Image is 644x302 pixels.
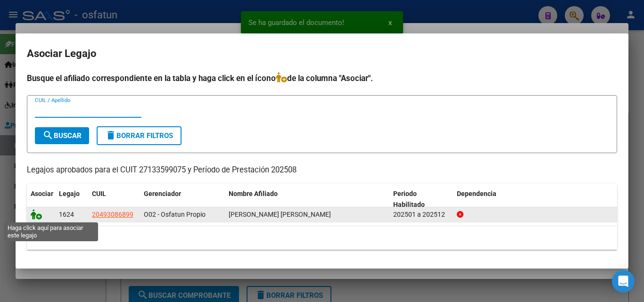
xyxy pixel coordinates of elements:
span: Nombre Afiliado [229,190,278,197]
datatable-header-cell: Nombre Afiliado [225,184,389,215]
div: 1 registros [27,226,617,250]
button: Buscar [35,127,89,144]
span: 1624 [59,211,74,218]
span: Borrar Filtros [105,131,173,140]
datatable-header-cell: Dependencia [453,184,618,215]
span: CUIL [92,190,106,197]
h4: Busque el afiliado correspondiente en la tabla y haga click en el ícono de la columna "Asociar". [27,72,617,84]
span: Periodo Habilitado [393,190,425,208]
mat-icon: delete [105,130,116,141]
datatable-header-cell: CUIL [88,184,140,215]
span: Buscar [42,131,82,140]
datatable-header-cell: Gerenciador [140,184,225,215]
h2: Asociar Legajo [27,45,617,63]
datatable-header-cell: Legajo [55,184,88,215]
datatable-header-cell: Asociar [27,184,55,215]
div: 202501 a 202512 [393,209,449,220]
span: Gerenciador [144,190,181,197]
span: O02 - Osfatun Propio [144,211,206,218]
button: Borrar Filtros [97,126,182,145]
p: Legajos aprobados para el CUIT 27133599075 y Período de Prestación 202508 [27,164,617,176]
div: Open Intercom Messenger [612,270,635,293]
mat-icon: search [42,130,54,141]
span: FLORIDO SAAVEDRA LEON EZEQUIEL [229,211,331,218]
datatable-header-cell: Periodo Habilitado [389,184,453,215]
span: Dependencia [457,190,496,197]
span: Legajo [59,190,80,197]
span: Asociar [31,190,53,197]
span: 20493086899 [92,211,133,218]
